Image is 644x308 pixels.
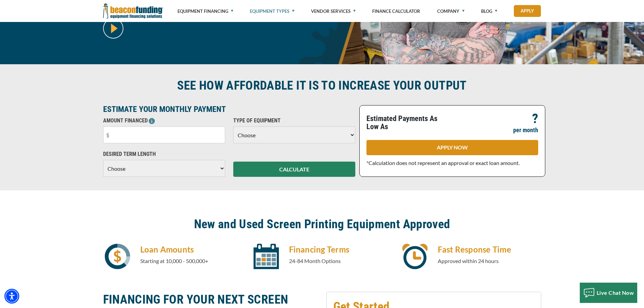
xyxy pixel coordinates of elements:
input: $ [103,126,225,143]
p: ESTIMATE YOUR MONTHLY PAYMENT [103,105,355,113]
p: Estimated Payments As Low As [366,115,448,131]
div: Accessibility Menu [4,289,19,304]
p: per month [513,126,538,134]
h2: New and Used Screen Printing Equipment Approved [103,216,541,232]
img: video modal pop-up play button [103,18,123,39]
h4: Loan Amounts [140,244,244,255]
h4: Financing Terms [289,244,392,255]
p: DESIRED TERM LENGTH [103,150,225,158]
p: Starting at 10,000 - 500,000+ [140,257,244,265]
p: ? [532,115,538,123]
p: AMOUNT FINANCED [103,117,225,125]
a: Apply [514,5,541,17]
button: CALCULATE [233,162,355,177]
span: *Calculation does not represent an approval or exact loan amount. [366,160,520,166]
img: icon [105,244,130,269]
a: APPLY NOW [366,140,538,155]
h2: SEE HOW AFFORDABLE IT IS TO INCREASE YOUR OUTPUT [103,78,541,93]
span: Live Chat Now [597,289,634,296]
button: Live Chat Now [580,283,638,303]
p: TYPE OF EQUIPMENT [233,117,355,125]
span: 24-84 Month Options [289,258,341,264]
span: Approved within 24 hours [438,258,499,264]
h4: Fast Response Time [438,244,541,255]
